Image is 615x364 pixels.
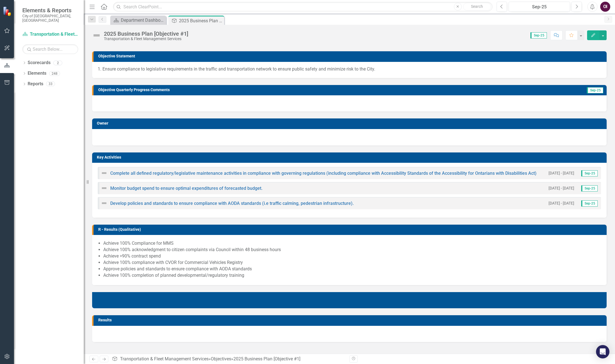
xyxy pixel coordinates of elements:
div: » » [112,356,345,362]
div: Open Intercom Messenger [596,345,609,358]
a: Transportation & Fleet Management Services [22,31,78,38]
div: 2 [53,60,62,65]
p: 1. Ensure compliance to legislative requirements in the traffic and transportation network to ens... [98,66,601,72]
a: Monitor budget spend to ensure optimal expenditures of forecasted budget. [110,186,262,191]
h3: R - Results (Qualitative) [98,227,604,232]
div: Department Dashboard [121,17,165,24]
li: Achieve 100% compliance with CVOR for Commercial Vehicles Registry [103,259,601,266]
a: Scorecards [28,60,51,66]
div: 2025 Business Plan [Objective #1] [179,17,223,24]
a: Objectives [211,356,231,361]
small: City of [GEOGRAPHIC_DATA], [GEOGRAPHIC_DATA] [22,14,78,23]
div: Transportation & Fleet Management Services [104,37,188,41]
h3: Objective Quarterly Progress Comments [98,88,507,92]
h3: Owner [97,121,604,125]
img: Not Defined [92,31,101,40]
span: Sep-25 [581,185,598,191]
small: [DATE] - [DATE] [549,171,574,176]
div: 33 [46,82,55,86]
input: Search Below... [22,44,78,54]
span: Sep-25 [581,170,598,176]
li: Achieve 100% Compliance for MMS [103,240,601,247]
a: Department Dashboard [112,17,165,24]
img: Not Defined [101,200,107,207]
span: Sep-25 [581,200,598,207]
small: [DATE] - [DATE] [549,186,574,191]
h3: Key Activities [97,155,604,159]
button: OI [600,2,610,12]
a: Transportation & Fleet Management Services [120,356,209,361]
input: Search ClearPoint... [113,2,492,12]
div: 2025 Business Plan [Objective #1] [104,31,188,37]
img: Not Defined [101,170,107,176]
span: Search [471,4,483,9]
h3: Results [98,318,604,322]
span: Sep-25 [587,87,603,93]
small: [DATE] - [DATE] [549,201,574,206]
a: Reports [28,81,43,87]
div: Sep-25 [511,4,568,10]
li: Achieve 100% completion of planned developmental/regulatory training [103,272,601,279]
li: Achieve >90% contract spend [103,253,601,259]
a: Complete all defined regulatory/legislative maintenance activities in compliance with governing r... [110,171,537,176]
button: Search [463,3,491,11]
li: Achieve 100% acknowledgment to citizen complaints via Council within 48 business hours [103,247,601,253]
img: Not Defined [101,185,107,191]
span: Sep-25 [530,32,547,38]
a: Develop policies and standards to ensure compliance with AODA standards (i.e traffic calming, ped... [110,201,354,206]
div: 2025 Business Plan [Objective #1] [233,356,300,361]
h3: Objective Statement [98,54,604,58]
div: 248 [49,71,60,76]
li: Approve policies and standards to ensure compliance with AODA standards [103,266,601,272]
button: Sep-25 [509,2,570,12]
img: ClearPoint Strategy [3,6,13,16]
a: Elements [28,70,46,77]
span: Elements & Reports [22,7,78,14]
